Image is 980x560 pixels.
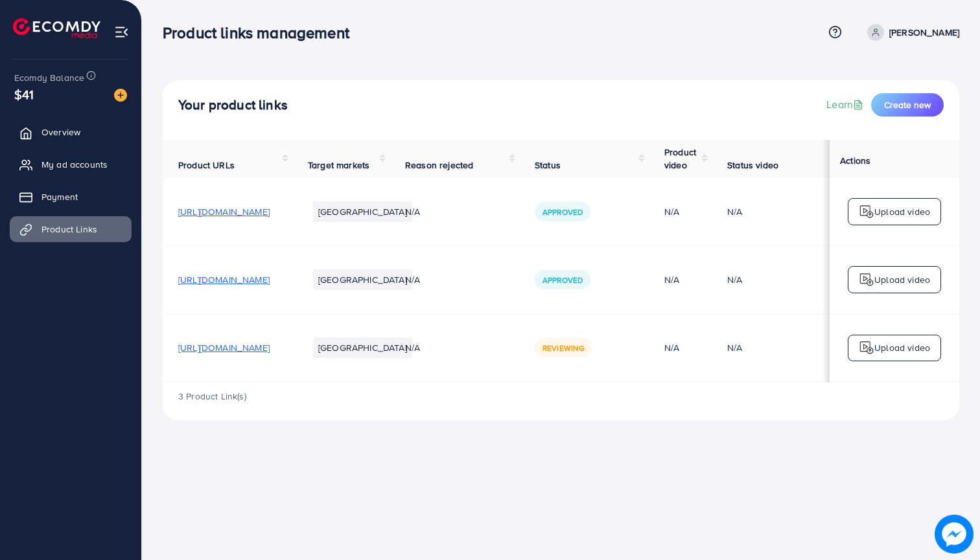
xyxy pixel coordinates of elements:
[874,272,930,287] p: Upload video
[871,93,944,117] button: Create new
[178,341,270,354] span: [URL][DOMAIN_NAME]
[313,337,412,358] li: [GEOGRAPHIC_DATA]
[535,159,561,172] span: Status
[874,204,930,219] p: Upload video
[41,190,78,203] span: Payment
[178,390,246,403] span: 3 Product Link(s)
[163,23,360,42] h3: Product links management
[542,207,583,218] span: Approved
[14,71,84,84] span: Ecomdy Balance
[542,342,585,353] span: Reviewing
[889,25,959,40] p: [PERSON_NAME]
[41,126,80,139] span: Overview
[859,340,874,355] img: logo
[664,205,696,218] div: N/A
[727,205,742,218] div: N/A
[859,204,874,219] img: logo
[114,25,129,39] img: menu
[10,216,132,242] a: Product Links
[10,151,132,177] a: My ad accounts
[935,515,974,554] img: image
[178,159,235,172] span: Product URLs
[313,269,412,290] li: [GEOGRAPHIC_DATA]
[13,18,100,38] img: logo
[727,273,742,286] div: N/A
[874,340,930,355] p: Upload video
[10,119,132,145] a: Overview
[308,159,369,172] span: Target markets
[405,159,473,172] span: Reason rejected
[664,146,696,172] span: Product video
[178,273,270,286] span: [URL][DOMAIN_NAME]
[10,184,132,210] a: Payment
[178,97,288,113] h4: Your product links
[859,272,874,287] img: logo
[862,24,959,41] a: [PERSON_NAME]
[114,89,127,102] img: image
[41,158,108,171] span: My ad accounts
[664,341,696,354] div: N/A
[178,205,270,218] span: [URL][DOMAIN_NAME]
[313,201,412,222] li: [GEOGRAPHIC_DATA]
[826,97,866,112] a: Learn
[727,341,742,354] div: N/A
[41,223,97,236] span: Product Links
[727,159,778,172] span: Status video
[405,205,420,218] span: N/A
[884,98,931,111] span: Create new
[14,85,34,104] span: $41
[405,341,420,354] span: N/A
[664,273,696,286] div: N/A
[840,154,870,167] span: Actions
[405,273,420,286] span: N/A
[542,274,583,286] span: Approved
